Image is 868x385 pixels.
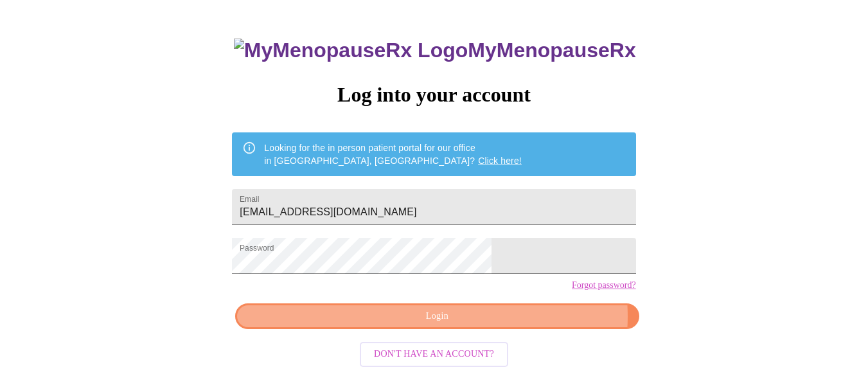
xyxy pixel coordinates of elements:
span: Login [250,309,624,325]
a: Don't have an account? [357,348,511,359]
a: Forgot password? [572,280,636,291]
div: Looking for the in person patient portal for our office in [GEOGRAPHIC_DATA], [GEOGRAPHIC_DATA]? [264,136,522,172]
span: Don't have an account? [374,346,494,363]
img: MyMenopauseRx Logo [234,39,468,62]
a: Click here! [478,156,522,166]
h3: Log into your account [232,83,635,107]
button: Don't have an account? [360,342,508,367]
button: Login [235,303,639,330]
h3: MyMenopauseRx [234,39,636,62]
